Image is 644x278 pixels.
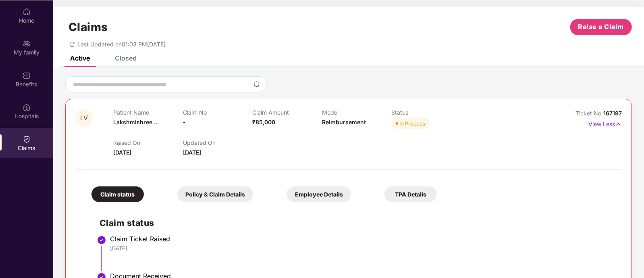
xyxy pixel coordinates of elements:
img: svg+xml;base64,PHN2ZyBpZD0iQ2xhaW0iIHhtbG5zPSJodHRwOi8vd3d3LnczLm9yZy8yMDAwL3N2ZyIgd2lkdGg9IjIwIi... [23,135,31,143]
p: Raised On [113,139,183,146]
div: Employee Details [287,186,351,202]
div: Claim status [91,186,144,202]
span: [DATE] [113,149,131,156]
span: Reimbursement [322,119,366,125]
p: Status [392,109,461,116]
img: svg+xml;base64,PHN2ZyBpZD0iU3RlcC1Eb25lLTMyeDMyIiB4bWxucz0iaHR0cDovL3d3dy53My5vcmcvMjAwMC9zdmciIH... [97,235,106,245]
p: Patient Name [113,109,183,116]
span: Lakshmishree ... [113,119,159,125]
img: svg+xml;base64,PHN2ZyBpZD0iSG9tZSIgeG1sbnM9Imh0dHA6Ly93d3cudzMub3JnLzIwMDAvc3ZnIiB3aWR0aD0iMjAiIG... [23,8,31,16]
span: 167197 [603,110,622,117]
div: Active [70,54,90,62]
img: svg+xml;base64,PHN2ZyBpZD0iQmVuZWZpdHMiIHhtbG5zPSJodHRwOi8vd3d3LnczLm9yZy8yMDAwL3N2ZyIgd2lkdGg9Ij... [23,71,31,79]
span: [DATE] [183,149,201,156]
div: Claim Ticket Raised [110,235,614,243]
div: TPA Details [384,186,437,202]
p: Updated On [183,139,253,146]
span: Raise a Claim [578,22,624,32]
div: Closed [115,54,137,62]
span: LV [81,115,88,121]
img: svg+xml;base64,PHN2ZyB4bWxucz0iaHR0cDovL3d3dy53My5vcmcvMjAwMC9zdmciIHdpZHRoPSIxNyIgaGVpZ2h0PSIxNy... [615,120,622,129]
img: svg+xml;base64,PHN2ZyBpZD0iU2VhcmNoLTMyeDMyIiB4bWxucz0iaHR0cDovL3d3dy53My5vcmcvMjAwMC9zdmciIHdpZH... [253,81,260,88]
img: svg+xml;base64,PHN2ZyBpZD0iSG9zcGl0YWxzIiB4bWxucz0iaHR0cDovL3d3dy53My5vcmcvMjAwMC9zdmciIHdpZHRoPS... [23,103,31,111]
span: - [183,119,186,125]
span: Ticket No [575,110,603,117]
span: redo [69,41,75,48]
p: Claim No [183,109,253,116]
span: ₹85,000 [252,119,275,125]
p: Mode [322,109,392,116]
p: Claim Amount [252,109,322,116]
div: In Process [400,119,426,128]
p: View Less [588,118,622,129]
span: Last Updated on 01:03 PM[DATE] [77,41,166,48]
div: [DATE] [110,245,614,252]
button: Raise a Claim [570,19,632,35]
h1: Claims [69,20,108,34]
div: Policy & Claim Details [177,186,253,202]
h2: Claim status [100,216,614,230]
img: svg+xml;base64,PHN2ZyB3aWR0aD0iMjAiIGhlaWdodD0iMjAiIHZpZXdCb3g9IjAgMCAyMCAyMCIgZmlsbD0ibm9uZSIgeG... [23,40,31,48]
